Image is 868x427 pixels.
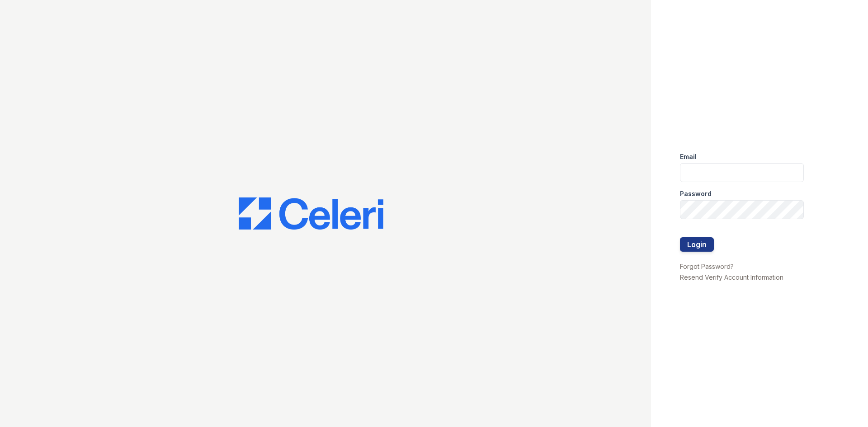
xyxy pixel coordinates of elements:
[680,152,697,161] label: Email
[680,189,712,198] label: Password
[680,273,783,281] a: Resend Verify Account Information
[680,263,734,270] a: Forgot Password?
[680,237,714,252] button: Login
[239,197,383,230] img: CE_Logo_Blue-a8612792a0a2168367f1c8372b55b34899dd931a85d93a1a3d3e32e68fde9ad4.png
